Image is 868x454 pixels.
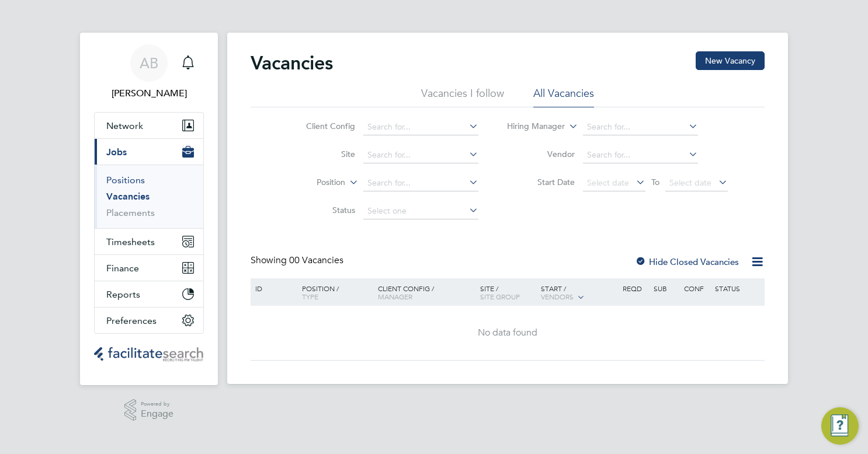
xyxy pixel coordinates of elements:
[288,205,355,215] label: Status
[293,278,375,306] div: Position /
[94,44,204,100] a: AB[PERSON_NAME]
[480,292,520,301] span: Site Group
[95,255,203,281] button: Finance
[821,407,859,445] button: Engage Resource Center
[288,149,355,159] label: Site
[106,236,155,247] span: Timesheets
[498,121,565,132] label: Hiring Manager
[583,119,698,135] input: Search for...
[95,139,203,165] button: Jobs
[538,278,620,308] div: Start /
[508,177,575,187] label: Start Date
[106,207,155,218] a: Placements
[302,292,318,301] span: Type
[94,345,204,364] a: Go to home page
[124,399,174,421] a: Powered byEngage
[106,289,140,300] span: Reports
[106,315,157,326] span: Preferences
[363,147,478,163] input: Search for...
[252,327,763,339] div: No data found
[106,120,143,131] span: Network
[583,147,698,163] input: Search for...
[651,278,681,298] div: Sub
[278,177,345,188] label: Position
[541,292,574,301] span: Vendors
[251,254,346,267] div: Showing
[95,229,203,254] button: Timesheets
[712,278,763,298] div: Status
[140,55,158,71] span: AB
[477,278,539,306] div: Site /
[141,409,173,419] span: Engage
[141,399,173,409] span: Powered by
[95,165,203,228] div: Jobs
[669,177,711,188] span: Select date
[94,346,204,364] img: facilitatesearch-logo-retina.png
[288,121,355,131] label: Client Config
[80,33,218,385] nav: Main navigation
[95,308,203,333] button: Preferences
[508,149,575,159] label: Vendor
[363,203,478,219] input: Select one
[94,86,204,100] span: Adam Beadle
[421,86,504,107] li: Vacancies I follow
[635,256,739,267] label: Hide Closed Vacancies
[252,278,293,298] div: ID
[106,263,139,274] span: Finance
[106,174,145,186] a: Positions
[378,292,412,301] span: Manager
[587,177,629,188] span: Select date
[289,254,343,266] span: 00 Vacancies
[106,146,127,158] span: Jobs
[251,51,333,75] h2: Vacancies
[648,174,663,190] span: To
[95,113,203,138] button: Network
[363,119,478,135] input: Search for...
[363,175,478,191] input: Search for...
[95,281,203,307] button: Reports
[681,278,711,298] div: Conf
[106,191,150,202] a: Vacancies
[620,278,650,298] div: Reqd
[533,86,594,107] li: All Vacancies
[696,51,765,70] button: New Vacancy
[375,278,477,306] div: Client Config /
